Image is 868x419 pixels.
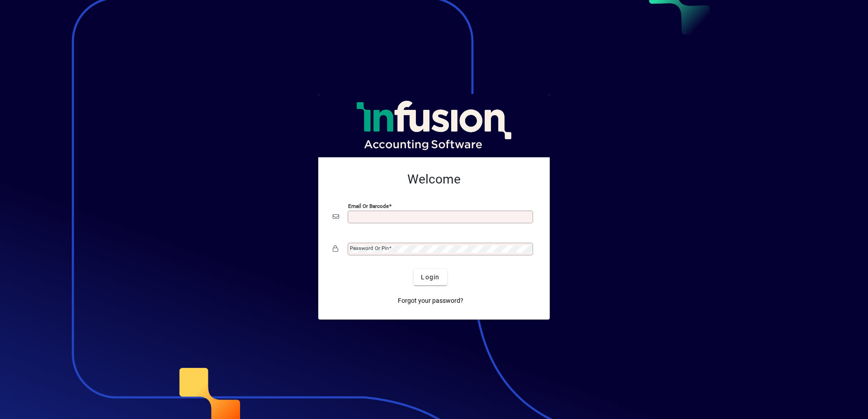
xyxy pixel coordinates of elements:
[394,292,467,309] a: Forgot your password?
[414,269,447,285] button: Login
[421,273,439,282] span: Login
[348,203,389,209] mat-label: Email or Barcode
[398,296,463,306] span: Forgot your password?
[333,172,535,187] h2: Welcome
[350,245,389,251] mat-label: Password or Pin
